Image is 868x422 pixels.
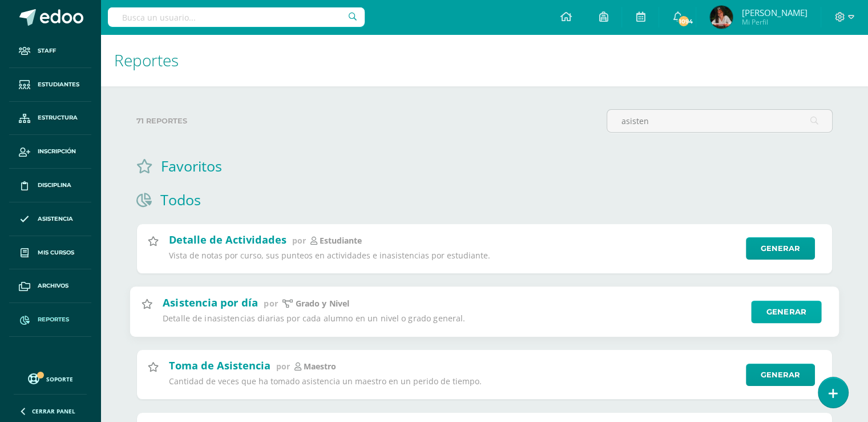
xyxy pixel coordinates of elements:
[9,303,91,337] a: Reportes
[38,315,69,324] span: Reportes
[14,371,87,386] a: Soporte
[38,46,56,55] span: Staff
[9,236,91,270] a: Mis cursos
[38,181,71,190] span: Disciplina
[38,214,73,224] span: Asistencia
[38,113,78,122] span: Estructura
[108,7,365,27] input: Busca un usuario...
[169,376,738,387] p: Cantidad de veces que ha tomado asistencia un maestro en un perido de tiempo.
[38,281,68,290] span: Archivos
[38,248,74,257] span: Mis cursos
[169,250,738,261] p: Vista de notas por curso, sus punteos en actividades e inasistencias por estudiante.
[38,80,79,89] span: Estudiantes
[751,300,821,323] a: Generar
[136,109,597,133] label: 71 reportes
[746,237,815,260] a: Generar
[9,68,91,102] a: Estudiantes
[264,297,277,308] span: por
[169,233,286,246] h2: Detalle de Actividades
[162,295,257,309] h2: Asistencia por día
[741,17,807,27] span: Mi Perfil
[746,364,815,386] a: Generar
[9,34,91,68] a: Staff
[607,110,832,132] input: Busca un reporte aquí...
[160,190,201,209] h1: Todos
[292,235,306,246] span: por
[677,15,690,27] span: 1094
[161,156,222,176] h1: Favoritos
[9,169,91,202] a: Disciplina
[276,361,290,372] span: por
[169,359,271,372] h2: Toma de Asistencia
[46,375,73,383] span: Soporte
[114,49,179,71] span: Reportes
[320,236,362,246] p: estudiante
[9,269,91,303] a: Archivos
[741,7,807,18] span: [PERSON_NAME]
[710,6,733,29] img: 1768b921bb0131f632fd6560acaf36dd.png
[38,147,76,156] span: Inscripción
[162,313,743,324] p: Detalle de inasistencias diarias por cada alumno en un nivel o grado general.
[304,361,336,372] p: maestro
[9,102,91,136] a: Estructura
[9,135,91,169] a: Inscripción
[9,202,91,236] a: Asistencia
[32,407,75,415] span: Cerrar panel
[295,298,349,309] p: Grado y Nivel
